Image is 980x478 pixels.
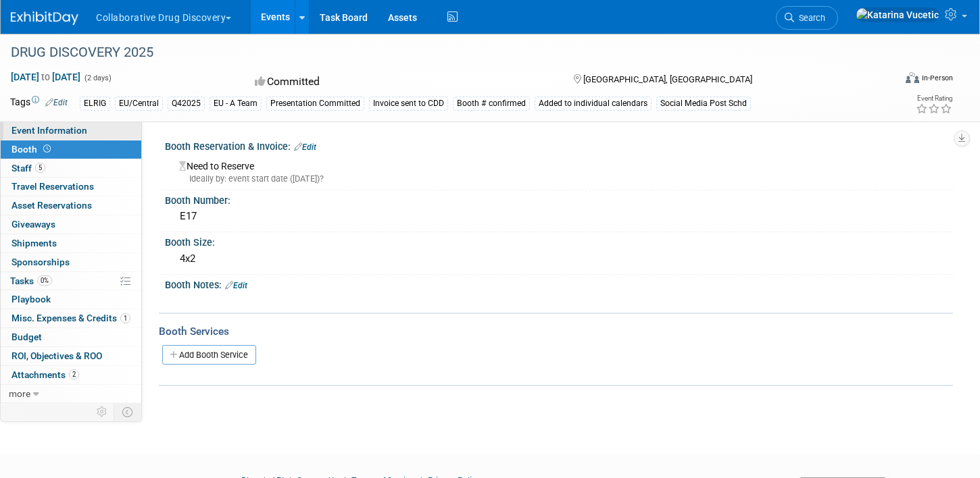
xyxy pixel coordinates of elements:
div: In-Person [921,73,953,83]
div: Q42025 [168,97,205,111]
a: Tasks0% [1,272,141,290]
img: ExhibitDay [11,11,78,25]
span: more [9,388,30,399]
div: Social Media Post Schd [656,97,751,111]
span: 2 [69,369,79,379]
span: Tasks [10,275,52,286]
span: [GEOGRAPHIC_DATA], [GEOGRAPHIC_DATA] [583,74,752,84]
div: Presentation Committed [266,97,364,111]
div: Booth Size: [165,232,953,249]
div: DRUG DISCOVERY 2025 [6,41,873,65]
a: more [1,385,141,403]
img: Format-Inperson.png [906,72,919,83]
span: 5 [35,163,45,173]
a: Travel Reservations [1,178,141,196]
a: Edit [45,98,68,107]
span: Budget [11,331,42,342]
a: ROI, Objectives & ROO [1,347,141,365]
div: ELRIG [80,97,110,111]
a: Search [776,6,838,30]
span: Staff [11,163,45,174]
span: Sponsorships [11,257,70,267]
div: E17 [175,206,943,227]
span: [DATE] [DATE] [10,71,81,83]
span: Event Information [11,125,87,136]
div: Need to Reserve [175,156,943,185]
a: Staff5 [1,159,141,178]
div: Ideally by: event start date ([DATE])? [179,173,943,185]
a: Edit [294,142,316,152]
span: Search [794,13,825,23]
a: Asset Reservations [1,196,141,215]
img: Katarina Vucetic [856,7,939,22]
a: Giveaways [1,215,141,234]
div: Event Rating [916,95,952,102]
a: Booth [1,140,141,159]
span: Attachments [11,369,79,380]
a: Playbook [1,290,141,309]
span: (2 days) [83,74,112,82]
span: 0% [37,275,52,286]
span: Shipments [11,238,57,248]
span: Travel Reservations [11,181,94,192]
div: Committed [251,70,552,94]
div: Event Format [813,70,954,90]
span: Giveaways [11,219,55,230]
div: EU/Central [115,97,163,111]
span: Asset Reservations [11,200,92,211]
span: 1 [120,313,130,323]
div: EU - A Team [210,97,262,111]
a: Budget [1,328,141,346]
td: Personalize Event Tab Strip [91,403,114,421]
div: Booth Number: [165,190,953,207]
a: Add Booth Service [162,345,256,365]
span: Booth not reserved yet [41,144,53,154]
div: Added to individual calendars [535,97,652,111]
div: Booth Reservation & Invoice: [165,136,953,154]
a: Attachments2 [1,366,141,384]
td: Tags [10,95,68,111]
span: Misc. Expenses & Credits [11,313,130,323]
a: Event Information [1,122,141,140]
a: Sponsorships [1,253,141,271]
a: Misc. Expenses & Credits1 [1,309,141,327]
span: ROI, Objectives & ROO [11,350,102,361]
div: Booth Services [159,324,953,339]
span: to [39,72,52,82]
div: 4x2 [175,248,943,269]
div: Booth Notes: [165,275,953,292]
span: Playbook [11,294,51,304]
div: Booth # confirmed [453,97,530,111]
td: Toggle Event Tabs [114,403,142,421]
a: Shipments [1,234,141,253]
div: Invoice sent to CDD [369,97,448,111]
span: Booth [11,144,53,155]
a: Edit [225,281,247,290]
